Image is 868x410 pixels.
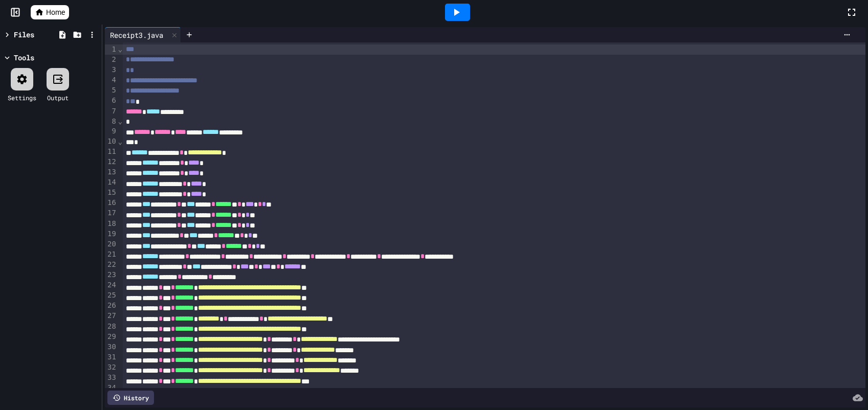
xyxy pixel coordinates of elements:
div: 23 [105,270,118,280]
div: 18 [105,219,118,229]
div: 21 [105,249,118,260]
div: 1 [105,44,118,55]
div: 27 [105,311,118,321]
div: 25 [105,290,118,301]
span: Fold line [118,138,123,146]
div: Tools [14,52,34,63]
div: 11 [105,147,118,157]
div: 4 [105,75,118,85]
div: History [107,391,154,405]
div: 33 [105,373,118,383]
div: 22 [105,260,118,270]
div: 29 [105,332,118,342]
span: Home [46,7,65,17]
span: Fold line [118,117,123,125]
div: 12 [105,157,118,167]
a: Home [31,5,69,19]
div: 16 [105,198,118,208]
div: 3 [105,65,118,75]
div: 7 [105,106,118,117]
div: 19 [105,229,118,239]
div: 10 [105,136,118,147]
div: 34 [105,383,118,393]
div: 31 [105,352,118,362]
div: 8 [105,117,118,127]
div: 24 [105,280,118,290]
div: Files [14,29,34,40]
div: 20 [105,239,118,249]
div: 2 [105,55,118,65]
div: 5 [105,85,118,96]
div: 17 [105,208,118,218]
div: Receipt3.java [105,27,181,42]
div: 14 [105,177,118,188]
span: Fold line [118,45,123,53]
div: 15 [105,188,118,198]
div: 6 [105,96,118,106]
div: Receipt3.java [105,30,168,40]
div: 26 [105,301,118,311]
div: 9 [105,126,118,136]
div: 13 [105,167,118,177]
div: 30 [105,342,118,352]
div: 28 [105,322,118,332]
div: Output [47,93,69,102]
div: 32 [105,362,118,373]
div: Settings [8,93,36,102]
